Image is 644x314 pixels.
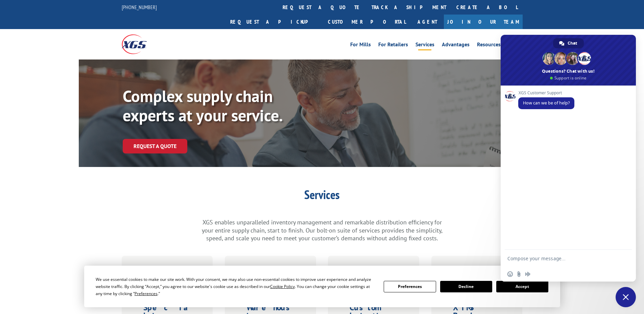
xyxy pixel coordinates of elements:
[350,42,371,49] a: For Mills
[123,87,326,125] p: Complex supply chain experts at your service.
[123,139,187,153] a: Request a Quote
[616,287,636,307] a: Close chat
[525,271,530,277] span: Audio message
[444,15,523,29] a: Join Our Team
[96,276,376,297] div: We use essential cookies to make our site work. With your consent, we may also use non-essential ...
[225,15,323,29] a: Request a pickup
[442,42,470,49] a: Advantages
[384,281,436,292] button: Preferences
[516,271,522,277] span: Send a file
[323,15,411,29] a: Customer Portal
[440,281,492,292] button: Decline
[200,218,444,242] p: XGS enables unparalleled inventory management and remarkable distribution efficiency for your ent...
[135,291,158,296] span: Preferences
[518,91,574,95] span: XGS Customer Support
[378,42,408,49] a: For Retailers
[270,284,295,289] span: Cookie Policy
[553,38,584,48] a: Chat
[496,281,548,292] button: Accept
[568,38,577,48] span: Chat
[415,42,434,49] a: Services
[84,266,560,307] div: Cookie Consent Prompt
[507,250,616,267] textarea: Compose your message...
[411,15,444,29] a: Agent
[523,100,570,106] span: How can we be of help?
[200,189,444,204] h1: Services
[507,271,513,277] span: Insert an emoji
[477,42,501,49] a: Resources
[122,4,157,10] a: [PHONE_NUMBER]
